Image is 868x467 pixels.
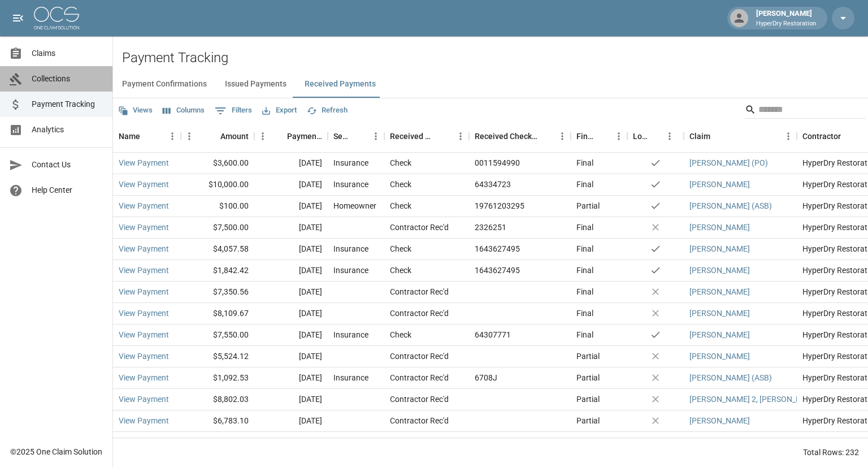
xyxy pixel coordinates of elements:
div: Claim [689,120,710,152]
a: [PERSON_NAME] [689,179,750,190]
div: Received Method [390,120,436,152]
div: $5,524.12 [181,346,254,367]
button: Menu [254,128,271,145]
div: Contractor Rec'd [390,222,449,233]
button: Sort [594,128,610,144]
div: Name [119,120,140,152]
button: Sort [841,128,857,144]
div: Contractor Rec'd [390,372,449,383]
div: [DATE] [254,325,328,346]
div: Final [576,265,593,276]
div: [DATE] [254,367,328,389]
div: Final/Partial [576,120,594,152]
a: View Payment [119,179,169,190]
div: $7,500.00 [181,217,254,239]
div: [DATE] [254,217,328,239]
div: Contractor Rec'd [390,308,449,319]
button: Menu [367,128,384,145]
div: Contractor [802,120,841,152]
div: Final [576,308,593,319]
a: View Payment [119,308,169,319]
div: Total Rows: 232 [803,447,859,458]
a: View Payment [119,351,169,362]
a: [PERSON_NAME] 2, [PERSON_NAME] [689,394,820,405]
button: Select columns [160,102,207,119]
div: Check [390,179,411,190]
button: Sort [271,128,287,144]
div: [DATE] [254,153,328,174]
button: open drawer [7,7,29,29]
div: [DATE] [254,346,328,367]
span: Analytics [32,124,103,136]
div: Insurance [333,372,368,383]
a: [PERSON_NAME] (ASB) [689,200,772,211]
div: dynamic tabs [113,71,868,98]
div: Partial [576,394,600,405]
div: Amount [181,120,254,152]
div: Insurance [333,436,368,448]
div: Insurance [333,157,368,168]
div: [DATE] [254,303,328,325]
div: Partial [576,436,600,448]
span: Claims [32,47,103,59]
div: Lockbox [627,120,684,152]
div: Homeowner [333,200,376,211]
div: $4,283.40 [181,432,254,453]
a: View Payment [119,436,169,448]
div: 6708J [475,372,497,383]
a: [PERSON_NAME] (ASB) [689,372,772,383]
button: Show filters [212,102,255,120]
div: $10,000.00 [181,174,254,196]
div: Partial [576,351,600,362]
button: Views [115,102,155,119]
div: $7,550.00 [181,325,254,346]
div: Insurance [333,243,368,254]
div: Payment Date [254,120,328,152]
div: $100.00 [181,196,254,217]
div: $7,350.56 [181,282,254,303]
div: 2326251 [475,222,506,233]
a: View Payment [119,222,169,233]
div: Final [576,179,593,190]
a: [PERSON_NAME] [689,222,750,233]
div: [DATE] [254,389,328,410]
a: [PERSON_NAME] [689,265,750,276]
div: 1643627495 [475,265,520,276]
div: Search [745,101,866,121]
div: 1643627495 [475,243,520,254]
div: Insurance [333,329,368,340]
div: Insurance [333,179,368,190]
a: View Payment [119,265,169,276]
button: Received Payments [296,71,385,98]
div: Check [390,329,411,340]
button: Menu [554,128,571,145]
div: 19761203295 [475,200,524,211]
div: $6,783.10 [181,410,254,432]
div: Check [390,243,411,254]
div: Contractor Rec'd [390,415,449,426]
div: Insurance [333,265,368,276]
button: Refresh [304,102,350,119]
div: [DATE] [254,410,328,432]
a: View Payment [119,372,169,383]
div: $3,600.00 [181,153,254,174]
button: Export [259,102,300,119]
div: Final [576,243,593,254]
a: [PERSON_NAME] [689,436,750,448]
button: Menu [181,128,198,145]
div: Final [576,286,593,297]
div: Check [390,265,411,276]
button: Menu [661,128,678,145]
div: Claim [684,120,797,152]
a: [PERSON_NAME] (PO) [689,157,768,168]
div: Check [390,200,411,211]
button: Sort [538,128,554,144]
button: Issued Payments [216,71,296,98]
div: [DATE] [254,432,328,453]
button: Menu [164,128,181,145]
a: View Payment [119,415,169,426]
div: $1,092.53 [181,367,254,389]
div: Received Check Number [469,120,571,152]
div: Amount [220,120,249,152]
div: Final [576,329,593,340]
